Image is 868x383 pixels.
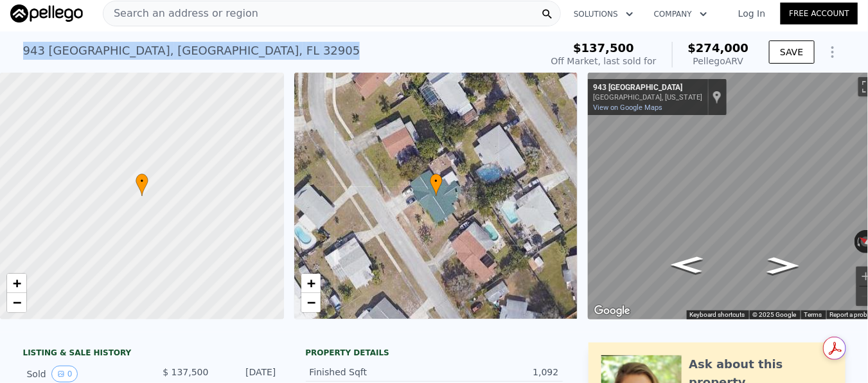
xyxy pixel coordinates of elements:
div: [DATE] [219,366,276,382]
div: Property details [306,348,563,358]
span: $ 137,500 [163,367,208,377]
span: • [430,175,443,187]
div: Off Market, last sold for [551,55,657,67]
a: View on Google Maps [593,103,662,112]
span: • [136,175,148,187]
div: LISTING & SALE HISTORY [23,348,280,361]
span: Search an address or region [103,6,258,21]
div: Pellego ARV [688,55,749,67]
div: Sold [27,366,141,382]
img: Pellego [10,4,83,22]
div: • [430,174,443,196]
div: 943 [GEOGRAPHIC_DATA] [593,83,702,93]
a: Open this area in Google Maps (opens a new window) [591,303,633,319]
button: Rotate counterclockwise [855,230,862,253]
span: − [306,294,315,310]
a: Log In [723,7,781,20]
span: − [13,294,21,310]
div: [GEOGRAPHIC_DATA], [US_STATE] [593,93,702,102]
div: 943 [GEOGRAPHIC_DATA] , [GEOGRAPHIC_DATA] , FL 32905 [23,42,360,60]
a: Free Account [781,3,858,24]
img: Google [591,303,633,319]
div: 1,092 [434,366,559,379]
button: Keyboard shortcuts [690,310,745,319]
span: $137,500 [573,41,634,55]
a: Zoom out [7,293,26,312]
span: + [306,275,315,291]
div: • [136,174,148,196]
button: View historical data [51,366,78,382]
button: Show Options [820,39,846,65]
a: Zoom out [301,293,321,312]
button: Company [644,3,718,26]
a: Show location on map [713,90,722,104]
button: Solutions [563,3,644,26]
a: Terms (opens in new tab) [804,311,822,318]
path: Go Northwest, Canal Ln NE [657,253,717,278]
span: $274,000 [688,41,749,55]
span: + [13,275,21,291]
path: Go Southeast, Canal Ln NE [754,253,813,278]
button: SAVE [769,40,814,64]
a: Zoom in [301,274,321,293]
a: Zoom in [7,274,26,293]
div: Finished Sqft [310,366,434,379]
span: © 2025 Google [753,311,797,318]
